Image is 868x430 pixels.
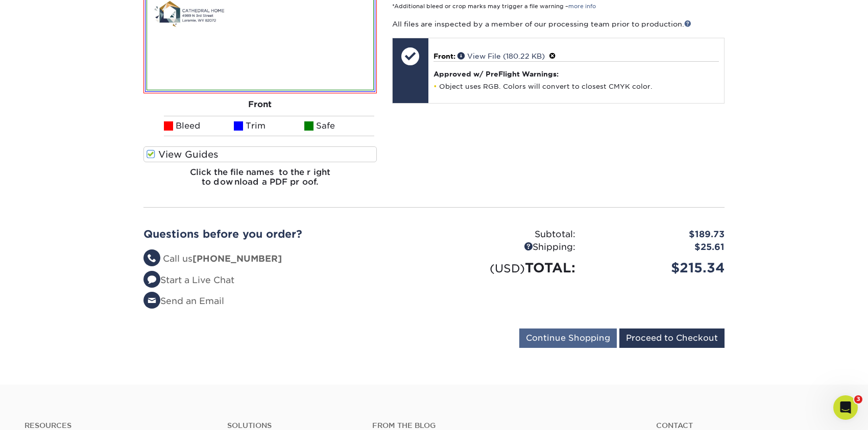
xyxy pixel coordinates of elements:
h2: Questions before you order? [143,228,426,240]
strong: [PHONE_NUMBER] [192,254,282,264]
li: Call us [143,252,426,266]
h4: Resources [25,421,212,430]
span: Front: [433,52,455,60]
h4: Approved w/ PreFlight Warnings: [433,70,719,78]
div: TOTAL: [434,258,583,277]
li: Safe [304,116,374,136]
h6: Click the file names to the right to download a PDF proof. [143,167,377,195]
span: 3 [854,395,862,403]
label: View Guides [143,146,377,162]
a: Start a Live Chat [143,275,234,285]
div: $25.61 [583,241,732,254]
a: more info [568,3,596,10]
h4: Solutions [227,421,357,430]
li: Object uses RGB. Colors will convert to closest CMYK color. [433,82,719,91]
a: Contact [656,421,843,430]
small: (USD) [490,262,525,275]
small: *Additional bleed or crop marks may trigger a file warning – [392,3,596,10]
li: Trim [234,116,304,136]
div: $215.34 [583,258,732,277]
div: Front [143,93,377,116]
div: Subtotal: [434,228,583,241]
iframe: Intercom live chat [833,395,858,420]
h4: From the Blog [372,421,629,430]
a: Send an Email [143,296,224,306]
input: Continue Shopping [519,328,617,348]
a: View File (180.22 KB) [457,52,545,60]
li: Bleed [164,116,234,136]
input: Proceed to Checkout [619,328,725,348]
p: All files are inspected by a member of our processing team prior to production. [392,19,725,29]
div: Shipping: [434,241,583,254]
div: $189.73 [583,228,732,241]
